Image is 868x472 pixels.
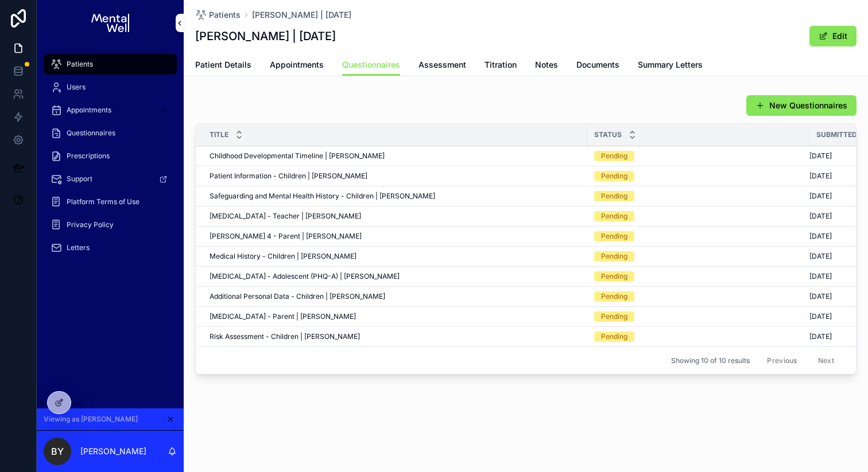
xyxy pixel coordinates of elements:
span: Assessment [418,59,466,71]
a: Pending [594,271,803,282]
a: [PERSON_NAME] | [DATE] [252,9,351,21]
span: Appointments [270,59,324,71]
div: Pending [601,171,627,181]
a: Appointments [270,54,324,77]
span: Support [67,174,92,184]
a: Platform Terms of Use [44,192,177,212]
a: [MEDICAL_DATA] - Parent | [PERSON_NAME] [210,312,580,321]
a: Patients [44,54,177,75]
span: Showing 10 of 10 results [671,356,750,365]
a: Medical History - Children | [PERSON_NAME] [210,252,580,261]
div: Pending [601,271,627,282]
a: Pending [594,211,803,221]
a: Documents [576,54,619,77]
a: [MEDICAL_DATA] - Teacher | [PERSON_NAME] [210,212,580,221]
a: Pending [594,291,803,302]
a: Pending [594,311,803,322]
span: [DATE] [809,232,832,241]
span: Patient Information - Children | [PERSON_NAME] [210,171,367,181]
a: Assessment [418,54,466,77]
div: Pending [601,151,627,161]
a: Pending [594,251,803,262]
span: Additional Personal Data - Children | [PERSON_NAME] [210,292,385,301]
span: Privacy Policy [67,220,114,229]
span: [DATE] [809,212,832,221]
a: Patients [195,9,241,21]
div: Pending [601,251,627,262]
button: New Questionnaires [746,95,857,116]
span: [DATE] [809,171,832,181]
span: Summary Letters [638,59,703,71]
span: [DATE] [809,312,832,321]
a: Pending [594,151,803,161]
span: Questionnaires [342,59,400,71]
span: [DATE] [809,252,832,261]
span: [PERSON_NAME] 4 - Parent | [PERSON_NAME] [210,232,362,241]
a: Questionnaires [342,54,400,76]
a: Notes [535,54,558,77]
a: Childhood Developmental Timeline | [PERSON_NAME] [210,151,580,161]
div: Pending [601,311,627,322]
a: Safeguarding and Mental Health History - Children | [PERSON_NAME] [210,192,580,201]
a: Summary Letters [638,54,703,77]
h1: [PERSON_NAME] | [DATE] [195,28,336,44]
div: scrollable content [37,46,184,273]
a: Pending [594,331,803,342]
p: [PERSON_NAME] [80,446,146,457]
span: Letters [67,243,90,252]
div: Pending [601,331,627,342]
div: Pending [601,191,627,201]
span: Titration [485,59,517,71]
span: [DATE] [809,292,832,301]
span: [DATE] [809,192,832,201]
a: [MEDICAL_DATA] - Adolescent (PHQ-A) | [PERSON_NAME] [210,272,580,281]
span: Title [210,130,228,139]
div: Pending [601,211,627,221]
a: Pending [594,171,803,181]
a: Letters [44,237,177,258]
a: Pending [594,191,803,201]
span: Questionnaires [67,128,115,138]
span: [DATE] [809,151,832,161]
a: Patient Information - Children | [PERSON_NAME] [210,171,580,181]
span: Safeguarding and Mental Health History - Children | [PERSON_NAME] [210,192,435,201]
a: Titration [485,54,517,77]
a: Support [44,169,177,189]
a: Prescriptions [44,146,177,166]
a: Users [44,77,177,97]
span: Status [594,130,622,139]
span: [DATE] [809,272,832,281]
span: [MEDICAL_DATA] - Adolescent (PHQ-A) | [PERSON_NAME] [210,272,400,281]
span: [DATE] [809,332,832,341]
span: [MEDICAL_DATA] - Teacher | [PERSON_NAME] [210,212,361,221]
button: Edit [809,26,857,46]
span: Patients [67,60,93,69]
span: Childhood Developmental Timeline | [PERSON_NAME] [210,151,385,161]
span: BY [51,444,64,458]
a: Questionnaires [44,123,177,143]
span: [MEDICAL_DATA] - Parent | [PERSON_NAME] [210,312,356,321]
a: Appointments [44,100,177,120]
span: Medical History - Children | [PERSON_NAME] [210,252,356,261]
span: Users [67,83,86,92]
a: Additional Personal Data - Children | [PERSON_NAME] [210,292,580,301]
span: Appointments [67,106,111,115]
span: Viewing as [PERSON_NAME] [44,415,138,424]
div: Pending [601,231,627,241]
span: Documents [576,59,619,71]
img: App logo [91,14,129,32]
span: Prescriptions [67,151,110,161]
span: Risk Assessment - Children | [PERSON_NAME] [210,332,360,341]
span: Platform Terms of Use [67,197,139,206]
a: Pending [594,231,803,241]
span: Patient Details [195,59,251,71]
a: Risk Assessment - Children | [PERSON_NAME] [210,332,580,341]
a: [PERSON_NAME] 4 - Parent | [PERSON_NAME] [210,232,580,241]
a: Patient Details [195,54,251,77]
span: Patients [209,9,241,21]
div: Pending [601,291,627,302]
span: Notes [535,59,558,71]
a: Privacy Policy [44,214,177,235]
